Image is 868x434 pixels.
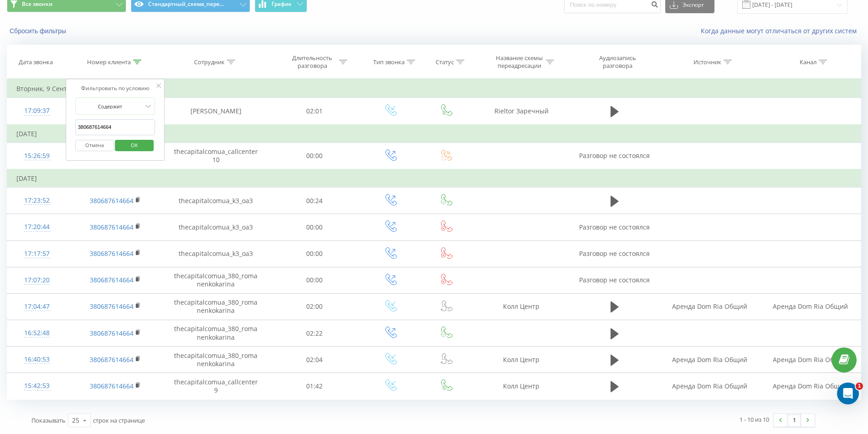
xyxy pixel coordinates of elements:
a: 380687614664 [90,355,134,364]
input: Введите значение [75,119,155,135]
span: Разговор не состоялся [579,276,650,284]
td: 00:24 [268,188,361,214]
a: 380687614664 [90,196,134,205]
td: thecapitalcomua_380_romanenkokarina [164,320,268,347]
div: Дата звонка [19,58,53,66]
td: 02:01 [268,98,361,125]
span: OK [122,138,147,152]
td: 02:04 [268,347,361,373]
td: [DATE] [7,169,861,188]
td: Колл Центр [473,373,570,399]
div: Аудиозапись разговора [588,54,647,70]
iframe: Intercom live chat [837,383,859,404]
div: 17:09:37 [16,102,57,120]
td: thecapitalcomua_380_romanenkokarina [164,293,268,320]
a: 1 [787,414,801,427]
span: График [272,1,292,7]
td: [PERSON_NAME] [164,98,268,125]
span: Разговор не состоялся [579,223,650,231]
div: 16:40:53 [16,351,57,368]
div: Название схемы переадресации [495,54,544,70]
div: 17:04:47 [16,298,57,316]
div: 17:20:44 [16,218,57,236]
td: 01:42 [268,373,361,399]
span: 1 [856,383,863,390]
td: 00:00 [268,214,361,240]
span: Разговор не состоялся [579,249,650,258]
div: 17:07:20 [16,271,57,289]
td: thecapitalcomua_380_romanenkokarina [164,267,268,293]
td: Аренда Dom Ria Общий [659,347,760,373]
td: 00:00 [268,143,361,169]
td: Аренда Dom Ria Общий [760,293,861,320]
td: thecapitalcomua_callcenter9 [164,373,268,399]
td: Аренда Dom Ria Общий [760,347,861,373]
button: Отмена [75,140,114,151]
td: thecapitalcomua_k3_oa3 [164,240,268,267]
td: [DATE] [7,125,861,143]
div: Длительность разговора [288,54,337,70]
a: 380687614664 [90,302,134,311]
div: Тип звонка [373,58,405,66]
a: 380687614664 [90,329,134,337]
div: Сотрудник [194,58,225,66]
a: Когда данные могут отличаться от других систем [701,26,861,35]
td: 00:00 [268,240,361,267]
td: thecapitalcomua_k3_oa3 [164,188,268,214]
td: thecapitalcomua_k3_oa3 [164,214,268,240]
div: Источник [693,58,721,66]
span: Показывать [31,416,66,424]
div: 17:23:52 [16,192,57,209]
button: OK [115,140,154,151]
td: Аренда Dom Ria Общий [659,293,760,320]
td: 02:22 [268,320,361,347]
td: Аренда Dom Ria Общий [760,373,861,399]
td: 02:00 [268,293,361,320]
td: thecapitalcomua_380_romanenkokarina [164,347,268,373]
span: Разговор не состоялся [579,151,650,160]
span: Все звонки [22,0,52,8]
div: 17:17:57 [16,245,57,263]
td: Аренда Dom Ria Общий [659,373,760,399]
div: Фильтровать по условию [75,84,155,93]
div: Номер клиента [87,58,131,66]
td: Вторник, 9 Сентября 2025 [7,80,861,98]
a: 380687614664 [90,249,134,258]
div: Статус [436,58,454,66]
td: Колл Центр [473,347,570,373]
td: 00:00 [268,267,361,293]
span: строк на странице [93,416,145,424]
div: 15:26:59 [16,147,57,165]
a: 380687614664 [90,223,134,231]
button: Сбросить фильтры [7,27,71,35]
td: thecapitalcomua_callcenter10 [164,143,268,169]
div: 15:42:53 [16,377,57,395]
div: 16:52:48 [16,324,57,342]
div: Канал [800,58,817,66]
a: 380687614664 [90,276,134,284]
div: 1 - 10 из 10 [740,415,769,424]
td: Колл Центр [473,293,570,320]
div: 25 [72,416,79,425]
td: Rieltor Заречный [473,98,570,125]
a: 380687614664 [90,382,134,390]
